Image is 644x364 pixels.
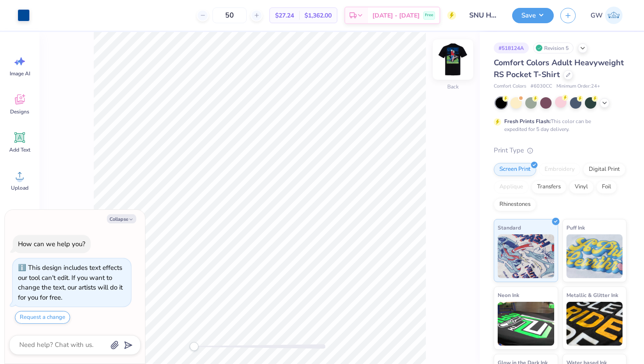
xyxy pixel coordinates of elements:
[425,12,433,18] span: Free
[539,163,580,176] div: Embroidery
[504,117,612,133] div: This color can be expedited for 5 day delivery.
[463,7,506,24] input: Untitled Design
[494,145,626,155] div: Print Type
[190,342,198,351] div: Accessibility label
[494,57,624,80] span: Comfort Colors Adult Heavyweight RS Pocket T-Shirt
[10,70,30,77] span: Image AI
[498,290,519,300] span: Neon Ink
[566,290,618,300] span: Metallic & Glitter Ink
[435,42,471,77] img: Back
[304,11,332,20] span: $1,362.00
[498,234,554,278] img: Standard
[531,83,552,90] span: # 6030CC
[494,180,529,194] div: Applique
[10,108,29,115] span: Designs
[498,223,521,232] span: Standard
[512,8,554,23] button: Save
[494,42,529,53] div: # 518124A
[494,198,536,211] div: Rhinestones
[15,311,70,324] button: Request a change
[591,11,603,21] span: GW
[566,302,623,346] img: Metallic & Glitter Ink
[494,83,526,90] span: Comfort Colors
[566,234,623,278] img: Puff Ink
[212,7,247,23] input: – –
[494,163,536,176] div: Screen Print
[531,180,566,194] div: Transfers
[447,83,459,91] div: Back
[556,83,600,90] span: Minimum Order: 24 +
[11,184,28,191] span: Upload
[587,7,626,24] a: GW
[107,214,136,223] button: Collapse
[569,180,594,194] div: Vinyl
[18,263,123,302] div: This design includes text effects our tool can't edit. If you want to change the text, our artist...
[504,118,551,125] strong: Fresh Prints Flash:
[9,146,30,153] span: Add Text
[18,240,85,248] div: How can we help you?
[596,180,617,194] div: Foil
[605,7,623,24] img: Gray Willits
[566,223,585,232] span: Puff Ink
[583,163,626,176] div: Digital Print
[498,302,554,346] img: Neon Ink
[533,42,573,53] div: Revision 5
[275,11,294,20] span: $27.24
[372,11,420,20] span: [DATE] - [DATE]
